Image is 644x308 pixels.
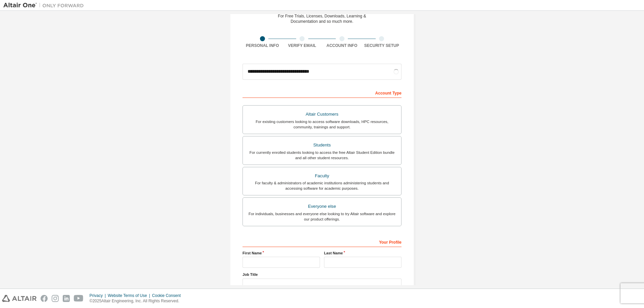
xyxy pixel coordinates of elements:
div: Privacy [90,293,108,298]
div: Faculty [247,171,397,181]
div: Account Info [322,43,362,48]
div: Cookie Consent [152,293,184,298]
img: linkedin.svg [63,295,70,302]
div: For Free Trials, Licenses, Downloads, Learning & Documentation and so much more. [278,13,366,24]
img: instagram.svg [52,295,59,302]
div: Altair Customers [247,110,397,119]
div: Account Type [243,87,401,98]
div: Verify Email [282,43,322,48]
div: For existing customers looking to access software downloads, HPC resources, community, trainings ... [247,119,397,130]
img: Altair One [3,2,87,9]
div: Personal Info [243,43,282,48]
div: For faculty & administrators of academic institutions administering students and accessing softwa... [247,180,397,191]
div: Students [247,140,397,150]
label: First Name [243,250,320,256]
p: © 2025 Altair Engineering, Inc. All Rights Reserved. [90,298,185,304]
div: For currently enrolled students looking to access the free Altair Student Edition bundle and all ... [247,150,397,161]
img: facebook.svg [41,295,48,302]
label: Last Name [324,250,401,256]
label: Job Title [243,272,401,277]
img: youtube.svg [74,295,84,302]
div: Security Setup [362,43,402,48]
div: Website Terms of Use [108,293,152,298]
div: For individuals, businesses and everyone else looking to try Altair software and explore our prod... [247,211,397,222]
div: Your Profile [243,236,401,247]
div: Everyone else [247,202,397,211]
img: altair_logo.svg [2,295,37,302]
